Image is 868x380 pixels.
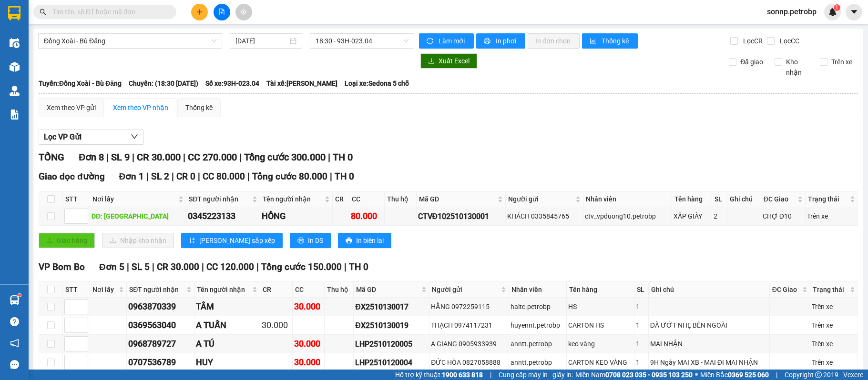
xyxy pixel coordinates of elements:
[198,171,200,182] span: |
[262,210,331,223] div: HỒNG
[355,338,428,350] div: LHP2510120005
[128,356,193,369] div: 0707536789
[346,237,352,245] span: printer
[439,56,470,66] span: Xuất Excel
[202,261,204,272] span: |
[431,357,507,368] div: ĐỨC HÒA 0827058888
[739,36,764,46] span: Lọc CR
[828,8,837,16] img: icon-new-feature
[199,235,275,246] span: [PERSON_NAME] sắp xếp
[636,339,646,349] div: 1
[235,36,288,46] input: 13/10/2025
[356,235,384,246] span: In biên lai
[18,294,21,297] sup: 1
[157,261,199,272] span: CR 30.000
[808,194,848,204] span: Trạng thái
[99,261,124,272] span: Đơn 5
[260,207,333,226] td: HỒNG
[194,298,260,316] td: TÂM
[40,9,46,15] span: search
[189,237,195,245] span: sort-ascending
[568,357,633,368] div: CARTON KEO VÀNG
[476,33,525,49] button: printerIn phơi
[146,171,149,182] span: |
[354,335,429,353] td: LHP2510120005
[583,191,672,207] th: Nhân viên
[590,38,598,45] span: bar-chart
[256,261,259,272] span: |
[39,233,95,248] button: uploadGiao hàng
[44,131,82,143] span: Lọc VP Gửi
[728,371,769,379] strong: 0369 525 060
[189,194,250,204] span: SĐT người nhận
[113,102,168,113] div: Xem theo VP nhận
[511,301,565,312] div: haitc.petrobp
[39,80,122,87] b: Tuyến: Đồng Xoài - Bù Đăng
[218,9,225,15] span: file-add
[196,337,258,350] div: A TÚ
[325,282,354,298] th: Thu hộ
[235,4,252,20] button: aim
[39,261,85,272] span: VP Bom Bo
[776,36,801,46] span: Lọc CC
[92,194,176,204] span: Nơi lấy
[185,102,213,113] div: Thống kê
[355,320,428,331] div: ĐX2510130019
[106,151,109,163] span: |
[188,210,258,223] div: 0345223133
[442,371,483,379] strong: 1900 633 818
[776,370,777,380] span: |
[137,151,181,163] span: CR 30.000
[636,357,646,368] div: 1
[420,53,477,69] button: downloadXuất Excel
[772,284,800,295] span: ĐC Giao
[261,261,342,272] span: Tổng cước 150.000
[10,295,20,305] img: warehouse-icon
[813,284,848,295] span: Trạng thái
[262,319,291,332] div: 30.000
[266,78,337,89] span: Tài xế: [PERSON_NAME]
[181,233,283,248] button: sort-ascending[PERSON_NAME] sắp xếp
[293,282,325,298] th: CC
[528,33,580,49] button: In đơn chọn
[63,191,90,207] th: STT
[385,191,417,207] th: Thu hộ
[127,353,194,372] td: 0707536789
[294,356,323,369] div: 30.000
[700,370,769,380] span: Miền Bắc
[316,34,408,48] span: 18:30 - 93H-023.04
[129,284,184,295] span: SĐT người nhận
[431,301,507,312] div: HẰNG 0972259115
[39,130,143,145] button: Lọc VP Gửi
[850,8,858,16] span: caret-down
[490,370,491,380] span: |
[294,337,323,350] div: 30.000
[496,36,518,46] span: In phơi
[508,194,574,204] span: Người gửi
[10,339,19,348] span: notification
[132,151,134,163] span: |
[196,9,203,15] span: plus
[39,151,64,163] span: TỔNG
[418,210,504,222] div: CTVĐ102510130001
[764,194,796,204] span: ĐC Giao
[239,151,242,163] span: |
[196,300,258,313] div: TÂM
[846,4,862,20] button: caret-down
[636,320,646,330] div: 1
[511,357,565,368] div: anntt.petrobp
[128,300,193,313] div: 0963870339
[194,353,260,372] td: HUY
[52,7,165,17] input: Tìm tên, số ĐT hoặc mã đơn
[649,282,770,298] th: Ghi chú
[605,371,693,379] strong: 0708 023 035 - 0935 103 250
[419,33,474,49] button: syncLàm mới
[263,194,323,204] span: Tên người nhận
[509,282,567,298] th: Nhân viên
[119,171,144,182] span: Đơn 1
[439,36,466,46] span: Làm mới
[102,233,174,248] button: downloadNhập kho nhận
[834,4,840,11] sup: 1
[188,151,237,163] span: CC 270.000
[10,38,20,48] img: warehouse-icon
